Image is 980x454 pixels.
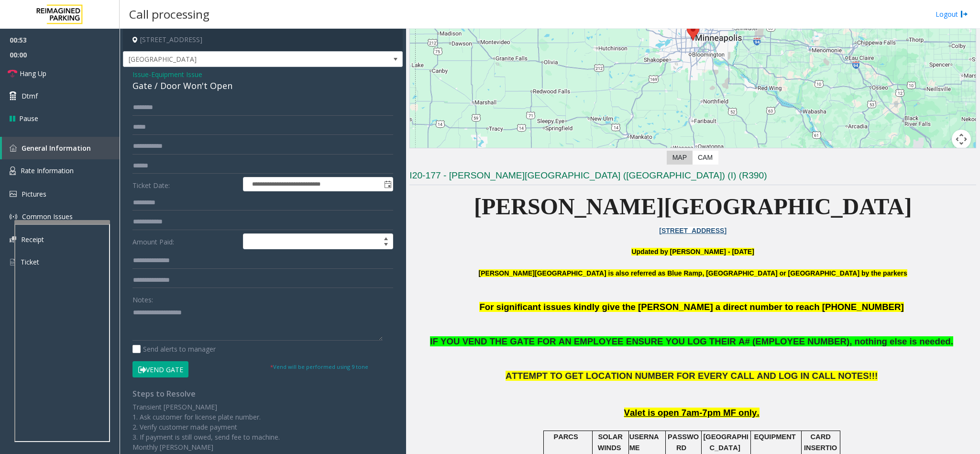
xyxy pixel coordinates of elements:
label: Send alerts to manager [132,344,216,354]
span: Increase value [379,234,393,242]
h3: I20-177 - [PERSON_NAME][GEOGRAPHIC_DATA] ([GEOGRAPHIC_DATA]) (I) (R390) [409,169,976,185]
font: Updated by [PERSON_NAME] - [DATE] [631,248,754,255]
img: 'icon' [10,166,16,175]
img: Google [412,148,444,160]
h4: Steps to Resolve [132,389,393,399]
span: For significant issues kindly give the [PERSON_NAME] a direct number to reach [PHONE_NUMBER] [479,302,903,312]
img: 'icon' [10,258,16,266]
h3: Call processing [124,2,214,26]
span: - [149,70,202,79]
span: ATTEMPT TO GET LOCATION NUMBER FOR EVERY CALL AND LOG IN CALL NOTES!!! [506,371,878,381]
span: SOLAR WINDS [598,433,623,451]
label: CAM [692,151,718,165]
a: Open this area in Google Maps (opens a new window) [412,148,444,160]
a: [STREET_ADDRESS] [659,227,727,234]
img: 'icon' [10,213,17,221]
span: General Information [22,144,91,153]
span: PASSWORD [668,433,699,451]
span: . [951,336,953,346]
span: [GEOGRAPHIC_DATA] [123,52,347,67]
span: PARCS [553,433,578,441]
span: Issue [132,69,149,79]
span: EQUIPMENT [754,433,796,441]
button: Map camera controls [952,130,971,149]
a: General Information [2,137,120,159]
span: Equipment Issue [151,69,202,79]
span: [GEOGRAPHIC_DATA] [703,433,748,451]
label: Amount Paid: [130,233,241,250]
span: Dtmf [22,91,38,101]
label: Ticket Date: [130,177,241,191]
label: Map [667,151,693,165]
span: USERNAME [629,433,659,451]
span: Valet is open 7am-7pm MF only. [624,408,760,418]
span: Rate Information [21,166,74,175]
img: 'icon' [10,236,16,243]
img: 'icon' [10,144,17,152]
span: Pictures [22,189,46,199]
div: 800 East 28th Street, Minneapolis, MN [687,23,699,41]
b: [PERSON_NAME][GEOGRAPHIC_DATA] is also referred as Blue Ramp, [GEOGRAPHIC_DATA] or [GEOGRAPHIC_DA... [479,269,907,277]
span: Decrease value [379,242,393,249]
a: Logout [936,9,968,19]
span: IF YOU VEND THE GATE FOR AN EMPLOYEE ENSURE YOU LOG THEIR A# (EMPLOYEE NUMBER), nothing else is n... [430,336,950,346]
span: Common Issues [22,212,73,221]
label: Notes: [132,291,153,305]
h4: [STREET_ADDRESS] [123,29,403,51]
span: Toggle popup [382,177,393,191]
span: [PERSON_NAME][GEOGRAPHIC_DATA] [474,194,912,219]
small: Vend will be performed using 9 tone [270,363,368,370]
img: logout [960,9,968,19]
div: Gate / Door Won't Open [132,79,393,92]
img: 'icon' [10,191,17,197]
button: Vend Gate [132,361,188,377]
span: Hang Up [20,68,46,78]
span: Pause [19,113,38,123]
